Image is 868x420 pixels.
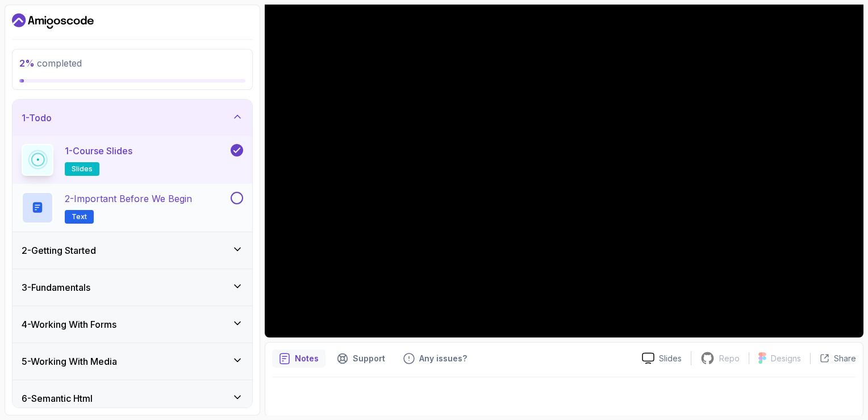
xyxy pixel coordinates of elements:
button: 3-Fundamentals [12,269,252,306]
h3: 1 - Todo [22,111,52,125]
p: Notes [295,353,319,364]
p: Designs [771,353,801,364]
h3: 4 - Working With Forms [22,318,116,331]
p: Support [353,353,385,364]
p: 2 - Important Before We Begin [65,192,192,205]
button: 1-Todo [12,100,252,136]
button: 1-Course Slidesslides [22,144,243,176]
button: 2-Important Before We BeginText [22,192,243,224]
p: Repo [719,353,740,364]
p: Any issues? [419,353,467,364]
h3: 6 - Semantic Html [22,392,93,405]
button: notes button [272,349,325,368]
button: Share [810,353,856,364]
button: 2-Getting Started [12,232,252,269]
span: completed [19,57,82,69]
span: Text [72,212,87,221]
button: 4-Working With Forms [12,306,252,343]
a: Slides [633,352,691,364]
span: 2 % [19,57,35,69]
h3: 2 - Getting Started [22,244,96,257]
button: Feedback button [397,349,474,368]
p: 1 - Course Slides [65,144,132,158]
h3: 5 - Working With Media [22,355,117,368]
span: slides [72,164,93,174]
p: Share [834,353,856,364]
button: Support button [330,349,392,368]
button: 5-Working With Media [12,343,252,380]
h3: 3 - Fundamentals [22,281,90,294]
button: 6-Semantic Html [12,380,252,417]
p: Slides [659,353,682,364]
a: Dashboard [12,12,94,30]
